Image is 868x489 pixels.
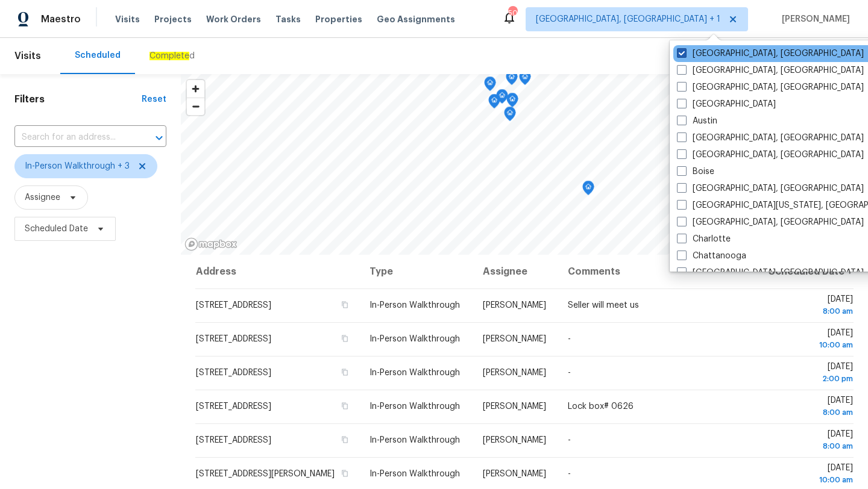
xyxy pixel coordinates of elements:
button: Copy Address [339,434,350,445]
label: [GEOGRAPHIC_DATA], [GEOGRAPHIC_DATA] [677,132,864,144]
span: In-Person Walkthrough [370,369,460,377]
div: Map marker [582,181,594,199]
span: [STREET_ADDRESS] [196,436,271,444]
span: Projects [154,13,192,25]
div: Map marker [519,70,531,89]
label: [GEOGRAPHIC_DATA], [GEOGRAPHIC_DATA] [677,48,864,60]
th: Address [195,255,360,288]
button: Copy Address [339,468,350,479]
span: [PERSON_NAME] [483,436,546,444]
span: Maestro [41,13,81,25]
span: In-Person Walkthrough [370,335,460,343]
span: Geo Assignments [377,13,455,25]
span: [DATE] [766,295,853,317]
span: [PERSON_NAME] [483,402,546,411]
div: 8:00 am [766,305,853,317]
th: Comments [558,255,756,288]
span: [PERSON_NAME] [483,301,546,310]
div: Reset [142,93,166,105]
span: - [568,470,571,478]
label: [GEOGRAPHIC_DATA], [GEOGRAPHIC_DATA] [677,182,864,195]
button: Zoom out [187,98,204,115]
div: 8:00 am [766,406,853,419]
span: [STREET_ADDRESS] [196,301,271,310]
span: Lock box# 0626 [568,402,634,411]
label: [GEOGRAPHIC_DATA], [GEOGRAPHIC_DATA] [677,64,864,76]
span: Seller will meet us [568,301,639,310]
label: [GEOGRAPHIC_DATA], [GEOGRAPHIC_DATA] [677,81,864,93]
th: Assignee [473,255,558,288]
label: Charlotte [677,233,731,245]
span: Visits [14,43,41,69]
div: 10:00 am [766,339,853,351]
th: Type [360,255,473,288]
span: In-Person Walkthrough + 3 [25,160,130,172]
div: 50 [508,7,517,19]
div: 8:00 am [766,440,853,452]
span: Tasks [275,15,301,23]
div: d [149,50,195,62]
span: [DATE] [766,329,853,351]
span: [STREET_ADDRESS] [196,335,271,343]
div: Map marker [488,94,500,113]
label: [GEOGRAPHIC_DATA] [677,98,776,110]
span: In-Person Walkthrough [370,402,460,411]
button: Copy Address [339,299,350,310]
th: Scheduled Date ↑ [756,255,854,288]
span: [PERSON_NAME] [777,13,850,25]
span: - [568,369,571,377]
div: Map marker [506,93,518,111]
span: Visits [115,13,140,25]
ah_el_jm_1744037177693: Complete [149,52,189,60]
div: 2:00 pm [766,373,853,385]
div: Scheduled [75,49,121,61]
div: Map marker [504,107,516,125]
span: [DATE] [766,464,853,486]
span: [DATE] [766,430,853,452]
label: [GEOGRAPHIC_DATA], [GEOGRAPHIC_DATA] [677,267,864,279]
span: [STREET_ADDRESS][PERSON_NAME] [196,470,335,478]
span: [DATE] [766,396,853,419]
button: Copy Address [339,367,350,378]
span: Assignee [25,192,60,204]
button: Copy Address [339,333,350,344]
span: In-Person Walkthrough [370,436,460,444]
canvas: Map [181,74,868,255]
input: Search for an address... [14,128,133,147]
label: [GEOGRAPHIC_DATA], [GEOGRAPHIC_DATA] [677,149,864,161]
button: Open [151,129,168,146]
label: Boise [677,166,714,178]
span: Work Orders [206,13,261,25]
span: In-Person Walkthrough [370,301,460,310]
span: [STREET_ADDRESS] [196,369,271,377]
span: Scheduled Date [25,223,88,235]
span: In-Person Walkthrough [370,470,460,478]
span: Properties [315,13,362,25]
div: 10:00 am [766,474,853,486]
span: [STREET_ADDRESS] [196,402,271,411]
span: [PERSON_NAME] [483,470,546,478]
div: Map marker [484,76,496,95]
div: Map marker [496,89,508,108]
span: [PERSON_NAME] [483,369,546,377]
label: Austin [677,115,717,127]
button: Zoom in [187,80,204,98]
button: Copy Address [339,400,350,411]
span: - [568,335,571,343]
h1: Filters [14,93,142,105]
label: [GEOGRAPHIC_DATA], [GEOGRAPHIC_DATA] [677,216,864,228]
span: - [568,436,571,444]
div: Map marker [506,70,518,89]
span: [DATE] [766,363,853,385]
span: [PERSON_NAME] [483,335,546,343]
span: [GEOGRAPHIC_DATA], [GEOGRAPHIC_DATA] + 1 [536,13,720,25]
a: Mapbox homepage [184,237,237,251]
label: Chattanooga [677,250,746,262]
